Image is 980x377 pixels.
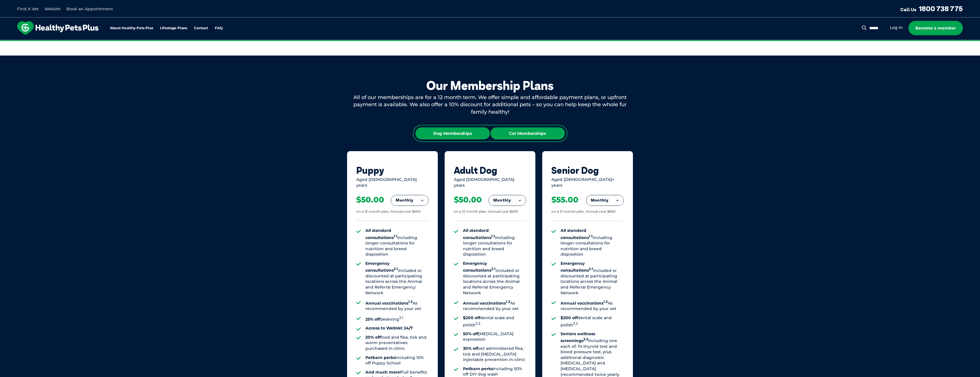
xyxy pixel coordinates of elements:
div: All of our memberships are for a 12 month term. We offer simple and affordable payment plans, or ... [347,94,633,116]
li: dental scale and polish [463,315,526,328]
sup: 1.1 [491,234,495,238]
strong: 30% off [463,346,478,351]
div: Cat Memberships [490,127,565,139]
strong: All standard consultations [365,228,397,240]
strong: $200 off [561,315,578,320]
strong: 20% off [365,335,381,340]
sup: 1.2 [408,300,413,304]
sup: 2.1 [394,267,398,271]
a: Find A Vet [17,6,39,11]
div: $50.00 [356,195,384,205]
strong: Seniors wellness screenings [561,331,595,343]
div: on a 12 month plan. Annual cost $660 [551,209,615,214]
div: Aged [DEMOGRAPHIC_DATA] years [454,177,526,188]
li: As recommended by your vet [463,299,526,312]
sup: 1.2 [603,300,608,304]
li: desexing [365,315,429,322]
li: [MEDICAL_DATA] expression [463,331,526,342]
strong: 25% off [365,317,380,322]
strong: Annual vaccinations [463,301,510,306]
sup: 1.2 [506,300,510,304]
li: food and flea, tick and worm preventatives purchased in-clinic [365,335,429,352]
strong: Petbarn perks [365,355,395,360]
strong: $200 off [463,315,480,320]
div: Puppy [356,165,429,176]
img: hpp-logo [17,21,98,35]
strong: Access to WebVet 24/7 [365,325,413,331]
sup: 1.1 [394,234,397,238]
sup: 3.2 [476,321,480,325]
strong: And much more! [365,370,401,375]
sup: 3.2 [573,321,578,325]
div: Senior Dog [551,165,624,176]
li: vet administered flea, tick and [MEDICAL_DATA] injectable prevention in-clinic [463,346,526,363]
li: As recommended by your vet [365,299,429,312]
li: Included or discounted at participating locations across the Animal and Referral Emergency Network [365,261,429,296]
button: Monthly [586,195,623,206]
div: Aged [DEMOGRAPHIC_DATA] years [356,177,429,188]
li: Including longer consultations for nutrition and breed disposition [561,228,624,257]
span: Proactive, preventative wellness program designed to keep your pet healthier and happier for longer [383,40,597,45]
div: on a 12 month plan. Annual cost $600 [454,209,518,214]
sup: 3.1 [399,316,403,320]
li: including 10% off Puppy School [365,355,429,366]
li: Included or discounted at participating locations across the Animal and Referral Emergency Network [561,261,624,296]
strong: Petbarn perks [463,366,493,371]
button: Monthly [391,195,428,206]
sup: 3.3 [583,337,588,341]
sup: 1.1 [589,234,593,238]
strong: Emergency consultations [365,261,398,273]
a: Book an Appointment [66,6,113,11]
a: Lifestage Plans [160,26,187,30]
li: As recommended by your vet [561,299,624,312]
li: dental scale and polish [561,315,624,328]
a: Become a member [908,21,963,35]
strong: Annual vaccinations [365,301,413,306]
div: $55.00 [551,195,579,205]
button: Monthly [489,195,526,206]
div: $50.00 [454,195,482,205]
a: Log in [890,25,903,30]
li: Included or discounted at participating locations across the Animal and Referral Emergency Network [463,261,526,296]
a: About Healthy Pets Plus [110,26,153,30]
a: WebVet [44,6,61,11]
div: on a 12 month plan. Annual cost $600 [356,209,421,214]
a: Contact [194,26,208,30]
strong: Emergency consultations [463,261,496,273]
div: Our Membership Plans [347,78,633,93]
strong: Annual vaccinations [561,301,608,306]
li: Including longer consultations for nutrition and breed disposition [463,228,526,257]
div: Dog Memberships [415,127,490,139]
li: Including longer consultations for nutrition and breed disposition [365,228,429,257]
div: Aged [DEMOGRAPHIC_DATA]+ years [551,177,624,188]
strong: All standard consultations [561,228,593,240]
sup: 2.1 [589,267,593,271]
strong: All standard consultations [463,228,495,240]
sup: 2.1 [491,267,496,271]
strong: 50% off [463,331,478,336]
a: FAQ [215,26,223,30]
button: Search [861,25,868,31]
a: Call Us1800 738 775 [900,4,963,13]
div: Adult Dog [454,165,526,176]
span: Call Us [900,7,916,12]
strong: Emergency consultations [561,261,593,273]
